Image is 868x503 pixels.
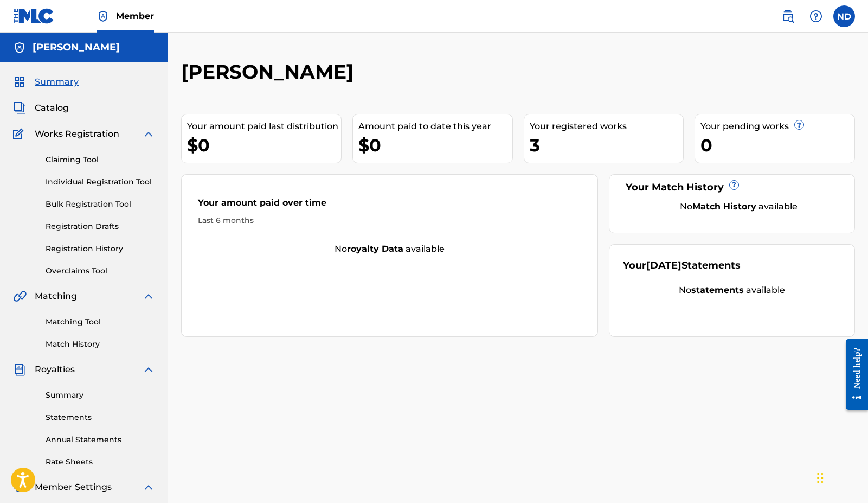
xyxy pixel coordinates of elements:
img: Royalties [13,363,26,376]
img: expand [142,128,155,141]
div: Your amount paid last distribution [187,120,341,133]
img: expand [142,290,155,303]
span: ? [730,181,738,189]
img: MLC Logo [13,8,55,24]
img: Works Registration [13,128,27,141]
a: Bulk Registration Tool [46,199,155,210]
a: Registration History [46,243,155,254]
div: Your pending works [700,120,854,133]
div: Your Match History [623,180,841,195]
img: expand [142,481,155,494]
a: Registration Drafts [46,221,155,232]
a: Claiming Tool [46,154,155,165]
span: Works Registration [35,128,119,141]
div: Last 6 months [198,215,581,226]
div: Help [805,5,827,27]
a: Overclaims Tool [46,265,155,277]
a: Matching Tool [46,316,155,328]
div: No available [182,243,597,256]
img: help [809,10,822,23]
div: Your registered works [530,120,684,133]
img: Summary [13,75,26,88]
img: Accounts [13,41,26,54]
strong: statements [691,285,744,295]
span: [DATE] [646,259,681,271]
a: Summary [46,390,155,401]
div: 0 [700,133,854,157]
span: Royalties [35,363,75,376]
span: Catalog [35,101,69,114]
span: Matching [35,290,77,303]
a: Public Search [777,5,799,27]
div: 3 [530,133,684,157]
a: Individual Registration Tool [46,176,155,188]
div: Drag [817,462,824,494]
h2: [PERSON_NAME] [181,60,359,84]
span: Member Settings [35,481,112,494]
a: Statements [46,412,155,423]
div: Amount paid to date this year [358,120,512,133]
img: Top Rightsholder [97,10,110,23]
strong: royalty data [347,244,403,254]
div: No available [623,284,841,297]
span: Summary [35,75,79,88]
a: Annual Statements [46,434,155,445]
iframe: Chat Widget [814,451,868,503]
div: Your amount paid over time [198,196,581,215]
div: No available [636,200,841,213]
a: Rate Sheets [46,456,155,468]
a: Match History [46,339,155,350]
div: $0 [358,133,512,157]
img: search [781,10,794,23]
img: expand [142,363,155,376]
img: Matching [13,290,27,303]
div: $0 [187,133,341,157]
div: Your Statements [623,258,741,273]
div: User Menu [833,5,855,27]
h5: Nehemiah DeRoche [33,41,120,54]
span: Member [116,10,154,22]
a: SummarySummary [13,75,79,88]
span: ? [795,120,803,129]
img: Catalog [13,101,26,114]
strong: Match History [692,201,756,212]
iframe: Resource Center [838,328,868,421]
a: CatalogCatalog [13,101,69,114]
